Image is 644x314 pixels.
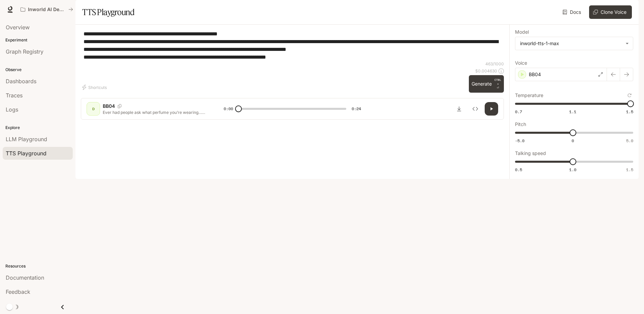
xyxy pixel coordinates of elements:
[88,103,99,114] div: D
[115,104,124,108] button: Copy Voice ID
[103,109,207,115] p: Ever had people ask what perfume you’re wearing… after a shower? Guys, this body wash? Literally ...
[81,82,109,93] button: Shortcuts
[485,61,504,67] p: 463 / 1000
[569,109,576,115] span: 1.1
[572,138,574,144] span: 0
[469,75,504,93] button: GenerateCTRL +⏎
[475,68,497,74] p: $ 0.004630
[626,138,633,144] span: 5.0
[82,5,134,19] h1: TTS Playground
[626,109,633,115] span: 1.5
[569,167,576,172] span: 1.0
[515,93,543,98] p: Temperature
[515,61,527,65] p: Voice
[589,5,632,19] button: Clone Voice
[515,167,522,172] span: 0.5
[515,109,522,115] span: 0.7
[515,138,524,144] span: -5.0
[18,3,76,16] button: All workspaces
[515,37,633,50] div: inworld-tts-1-max
[515,122,526,127] p: Pitch
[515,151,546,156] p: Talking speed
[494,78,501,86] p: CTRL +
[452,102,466,116] button: Download audio
[469,102,482,116] button: Inspect
[224,105,233,112] span: 0:00
[515,30,529,34] p: Model
[520,40,622,47] div: inworld-tts-1-max
[28,7,66,12] p: Inworld AI Demos
[494,78,501,90] p: ⏎
[352,105,361,112] span: 0:24
[529,71,541,78] p: BB04
[561,5,584,19] a: Docs
[626,167,633,172] span: 1.5
[103,103,115,109] p: BB04
[626,92,633,99] button: Reset to default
